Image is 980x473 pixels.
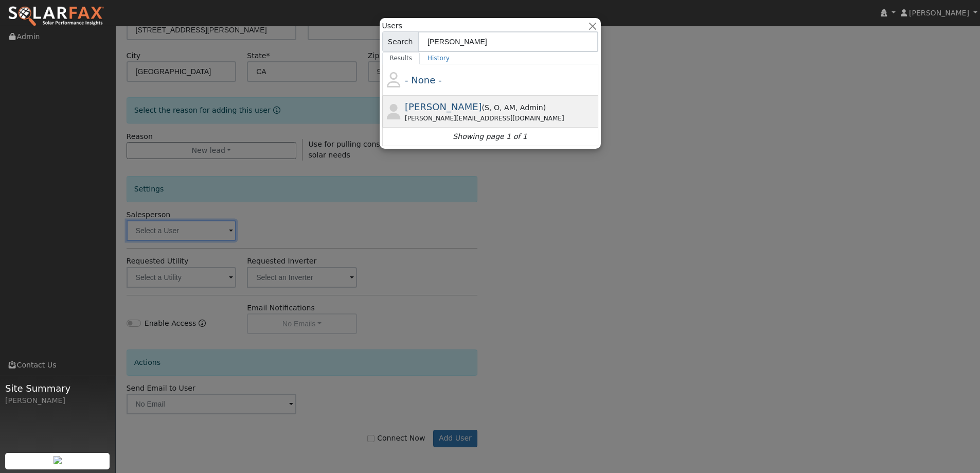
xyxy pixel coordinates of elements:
[909,9,969,17] span: [PERSON_NAME]
[54,456,62,464] img: retrieve
[485,103,489,112] span: Salesperson
[5,381,110,395] span: Site Summary
[489,103,500,112] span: Owner
[482,103,546,112] span: ( )
[420,52,457,64] a: History
[382,21,402,31] span: Users
[405,101,482,112] span: [PERSON_NAME]
[500,103,515,112] span: Account Manager
[515,103,543,112] span: Admin
[382,52,420,64] a: Results
[405,114,596,123] div: [PERSON_NAME][EMAIL_ADDRESS][DOMAIN_NAME]
[405,75,441,85] span: - None -
[5,395,110,406] div: [PERSON_NAME]
[453,131,527,142] i: Showing page 1 of 1
[382,31,419,52] span: Search
[8,6,104,27] img: SolarFax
